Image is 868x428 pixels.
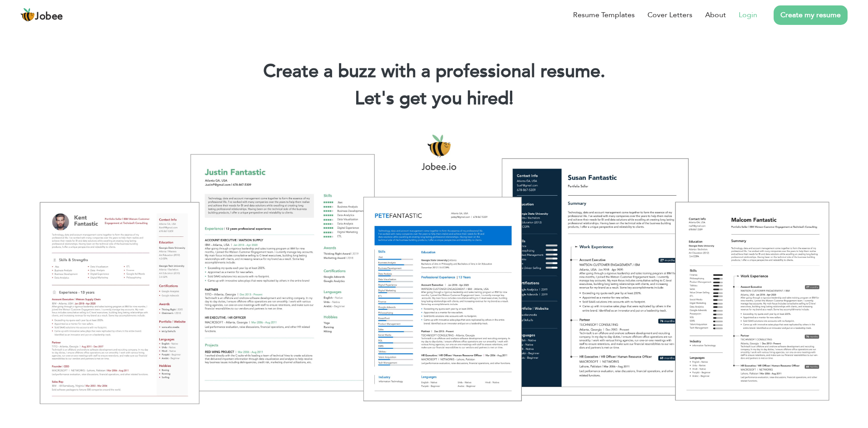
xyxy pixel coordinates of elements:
[35,12,63,22] span: Jobee
[399,86,514,111] span: get you hired!
[705,10,726,20] a: About
[14,87,854,111] h2: Let's
[20,8,35,22] img: jobee.io
[14,60,854,83] h1: Create a buzz with a professional resume.
[739,10,757,20] a: Login
[20,8,63,22] a: Jobee
[774,5,848,25] a: Create my resume
[509,86,513,111] span: |
[573,10,635,20] a: Resume Templates
[647,10,692,20] a: Cover Letters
